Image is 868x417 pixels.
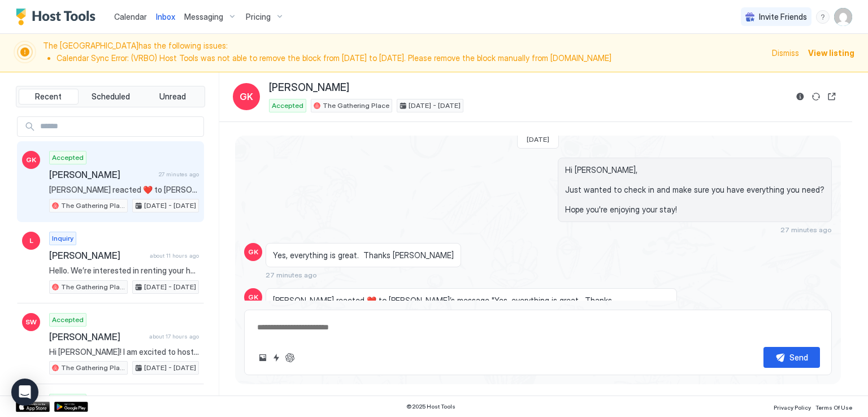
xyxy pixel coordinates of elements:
[142,89,202,105] button: Unread
[29,236,33,246] span: L
[57,53,765,63] li: Calendar Sync Error: (VRBO) Host Tools was not able to remove the block from [DATE] to [DATE]. Pl...
[256,351,270,364] button: Upload image
[114,11,147,23] a: Calendar
[49,266,199,276] span: Hello. We’re interested in renting your home. We’re traveling in a small RV - 24 feet long. Is th...
[11,379,38,406] div: Open Intercom Messenger
[825,90,839,103] button: Open reservation
[565,165,824,215] span: Hi [PERSON_NAME], Just wanted to check in and make sure you have everything you need? Hope you're...
[248,247,258,257] span: GK
[789,351,808,363] div: Send
[61,363,125,373] span: The Gathering Place
[248,292,258,302] span: GK
[156,12,175,21] span: Inbox
[809,90,823,103] button: Sync reservation
[52,153,84,163] span: Accepted
[144,282,196,292] span: [DATE] - [DATE]
[815,401,852,412] a: Terms Of Use
[61,282,125,292] span: The Gathering Place
[16,86,205,107] div: tab-group
[406,403,455,410] span: © 2025 Host Tools
[273,250,454,260] span: Yes, everything is great. Thanks [PERSON_NAME]
[19,89,79,105] button: Recent
[283,351,297,364] button: ChatGPT Auto Reply
[25,317,37,327] span: SW
[49,185,199,195] span: [PERSON_NAME] reacted ❤️ to [PERSON_NAME]’s message "Yes, everything is great. Thanks [PERSON_NAME]"
[246,12,271,22] span: Pricing
[49,250,145,261] span: [PERSON_NAME]
[409,101,461,111] span: [DATE] - [DATE]
[815,404,852,411] span: Terms Of Use
[49,347,199,357] span: Hi [PERSON_NAME]! I am excited to host you at The Gathering Place! LOCATION: [STREET_ADDRESS] KEY...
[527,135,549,144] span: [DATE]
[269,81,349,94] span: [PERSON_NAME]
[156,11,175,23] a: Inbox
[266,271,317,279] span: 27 minutes ago
[159,92,186,102] span: Unread
[273,296,670,315] span: [PERSON_NAME] reacted ❤️ to [PERSON_NAME]’s message "Yes, everything is great. Thanks [PERSON_NAME]"
[26,155,36,165] span: GK
[763,347,820,368] button: Send
[54,402,88,412] a: Google Play Store
[52,233,73,244] span: Inquiry
[52,315,84,325] span: Accepted
[49,331,145,342] span: [PERSON_NAME]
[184,12,223,22] span: Messaging
[149,333,199,340] span: about 17 hours ago
[92,92,130,102] span: Scheduled
[144,201,196,211] span: [DATE] - [DATE]
[272,101,303,111] span: Accepted
[793,90,807,103] button: Reservation information
[270,351,283,364] button: Quick reply
[144,363,196,373] span: [DATE] - [DATE]
[43,41,765,65] span: The [GEOGRAPHIC_DATA] has the following issues:
[780,225,832,234] span: 27 minutes ago
[49,169,154,180] span: [PERSON_NAME]
[81,89,141,105] button: Scheduled
[36,117,203,136] input: Input Field
[16,402,50,412] a: App Store
[774,401,811,412] a: Privacy Policy
[240,90,253,103] span: GK
[774,404,811,411] span: Privacy Policy
[61,201,125,211] span: The Gathering Place
[16,8,101,25] a: Host Tools Logo
[323,101,389,111] span: The Gathering Place
[35,92,62,102] span: Recent
[150,252,199,259] span: about 11 hours ago
[114,12,147,21] span: Calendar
[159,171,199,178] span: 27 minutes ago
